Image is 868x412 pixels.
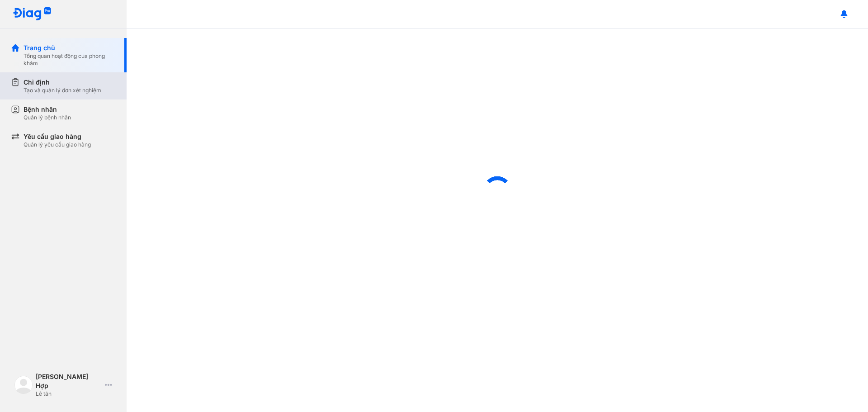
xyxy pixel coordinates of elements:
[24,132,91,141] div: Yêu cầu giao hàng
[36,390,101,398] div: Lễ tân
[24,78,101,87] div: Chỉ định
[24,141,91,148] div: Quản lý yêu cầu giao hàng
[14,376,33,394] img: logo
[13,7,52,21] img: logo
[24,114,71,121] div: Quản lý bệnh nhân
[24,52,116,67] div: Tổng quan hoạt động của phòng khám
[24,87,101,94] div: Tạo và quản lý đơn xét nghiệm
[24,105,71,114] div: Bệnh nhân
[36,372,101,390] div: [PERSON_NAME] Hợp
[24,43,116,52] div: Trang chủ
